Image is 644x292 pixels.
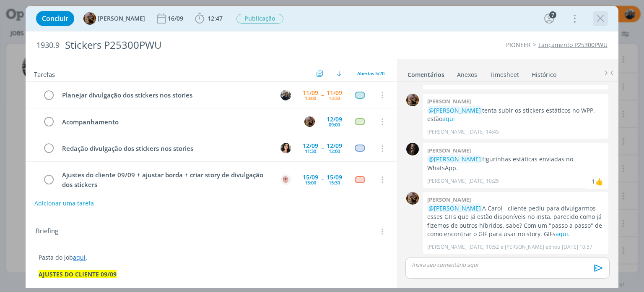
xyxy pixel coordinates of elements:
button: A[PERSON_NAME] [83,12,145,25]
button: A [280,173,292,186]
div: 13:00 [305,180,316,185]
p: [PERSON_NAME] [427,243,467,251]
span: [DATE] 10:25 [468,177,499,185]
span: [PERSON_NAME] [98,16,145,21]
div: 7 [549,11,556,18]
span: Tarefas [34,68,55,79]
p: tenta subir os stickers estáticos no WPP. estão [427,106,604,124]
button: Publicação [236,13,284,24]
div: Stickers P25300PWU [61,35,366,55]
img: A [83,12,96,25]
span: -- [321,92,324,98]
div: Ajustes do cliente 09/09 + ajustar borda + criar story de divulgação dos stickers [58,170,273,189]
span: Briefing [36,226,58,237]
img: T [280,143,291,153]
p: A Carol - cliente pediu para divulgarmos esses GIFs que já estão disponíveis no insta, parecido c... [427,204,604,239]
span: [DATE] 14:45 [468,128,499,136]
div: 13:00 [305,96,316,100]
span: @[PERSON_NAME] [428,204,481,212]
img: A [406,94,419,106]
b: [PERSON_NAME] [427,196,471,203]
span: Concluir [42,15,68,22]
p: Pasta do job . [39,253,384,262]
div: Amanda Rodrigues [595,176,603,187]
button: Concluir [36,11,74,26]
b: [PERSON_NAME] [427,97,471,105]
div: Planejar divulgação dos stickers nos stories [58,90,273,100]
button: A [304,115,316,128]
img: N [406,143,419,155]
div: Anexos [457,71,477,79]
img: A [280,174,291,185]
div: 13:30 [329,96,340,100]
button: 7 [543,12,556,25]
div: Redação divulgação dos stickers nos stories [58,143,273,154]
div: 1 [592,177,595,186]
button: Adicionar uma tarefa [34,196,94,211]
p: [PERSON_NAME] [427,128,467,136]
span: [DATE] 10:52 [468,243,499,251]
span: Publicação [236,14,283,24]
a: aqui [556,230,568,238]
div: 12/09 [327,143,342,149]
img: M [280,90,291,100]
div: Acompanhamento [58,117,296,127]
div: 15/09 [327,174,342,180]
b: [PERSON_NAME] [427,147,471,154]
span: @[PERSON_NAME] [428,106,481,114]
div: 15:30 [329,180,340,185]
div: 11/09 [303,90,318,96]
p: [PERSON_NAME] [427,177,467,185]
span: [DATE] 10:57 [562,243,592,251]
button: T [280,142,292,155]
div: 15/09 [303,174,318,180]
div: 11/09 [327,90,342,96]
img: arrow-down.svg [337,71,342,76]
span: Abertas 5/20 [357,70,384,76]
strong: AJUSTES DO CLIENTE 09/09 [39,270,117,278]
div: 12/09 [303,143,318,149]
img: A [406,192,419,205]
div: 12:00 [329,149,340,153]
span: 12:47 [208,14,223,22]
div: 09:00 [329,122,340,127]
div: 11:30 [305,149,316,153]
button: M [280,89,292,101]
span: -- [321,145,324,151]
img: A [304,116,315,127]
a: aqui [442,115,455,123]
a: aqui [73,253,86,261]
a: Histórico [531,67,557,79]
button: 12:47 [193,12,225,25]
div: 12/09 [327,116,342,122]
a: Timesheet [489,67,519,79]
div: dialog [26,6,618,288]
a: Comentários [407,67,445,79]
a: PIONEER [506,41,531,49]
span: e [PERSON_NAME] editou [501,243,560,251]
a: Lançamento P25300PWU [538,41,608,49]
span: -- [321,176,324,182]
span: 1930.9 [36,41,60,50]
span: @[PERSON_NAME] [428,155,481,163]
p: figurinhas estáticas enviadas no WhatsApp. [427,155,604,172]
div: 16/09 [168,16,185,21]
